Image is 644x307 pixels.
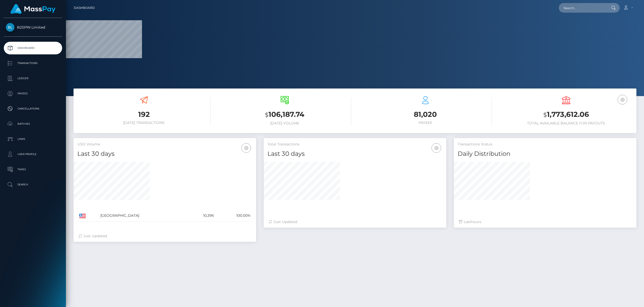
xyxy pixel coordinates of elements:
[269,219,441,225] div: Just Updated
[99,210,186,222] td: [GEOGRAPHIC_DATA]
[6,105,60,113] p: Cancellations
[6,44,60,52] p: Dashboard
[4,87,62,100] a: Payees
[4,163,62,176] a: Taxes
[218,121,351,125] h6: [DATE] Volume
[218,109,351,120] h3: 106,187.74
[4,57,62,70] a: Transactions
[4,148,62,161] a: User Profile
[267,142,442,147] h5: Total Transactions
[4,42,62,54] a: Dashboard
[79,214,86,218] img: US.png
[4,72,62,85] a: Ledger
[4,25,62,30] span: B2SPIN Limited
[6,135,60,143] p: Links
[359,109,492,119] h3: 81,020
[77,149,252,158] h4: Last 30 days
[559,3,606,13] input: Search...
[77,109,210,119] h3: 192
[79,233,251,239] div: Just Updated
[4,178,62,191] a: Search
[499,109,633,120] h3: 1,773,612.06
[267,149,442,158] h4: Last 30 days
[6,23,14,32] img: B2SPIN Limited
[10,4,56,14] img: MassPay Logo
[458,142,633,147] h5: Transactions Status
[216,210,252,222] td: 100.00%
[6,59,60,67] p: Transactions
[6,75,60,82] p: Ledger
[6,150,60,158] p: User Profile
[77,121,210,125] h6: [DATE] Transactions
[6,90,60,97] p: Payees
[74,3,95,13] a: Dashboard
[359,121,492,125] h6: Payees
[265,111,269,118] small: $
[543,111,547,118] small: $
[4,118,62,130] a: Batches
[6,120,60,128] p: Batches
[499,121,633,125] h6: Total Available Balance for Payouts
[458,149,633,158] h4: Daily Distribution
[6,166,60,173] p: Taxes
[77,142,252,147] h5: USD Volume
[6,181,60,188] p: Search
[186,210,216,222] td: 10,396
[4,102,62,115] a: Cancellations
[459,219,631,225] div: Last hours
[4,133,62,145] a: Links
